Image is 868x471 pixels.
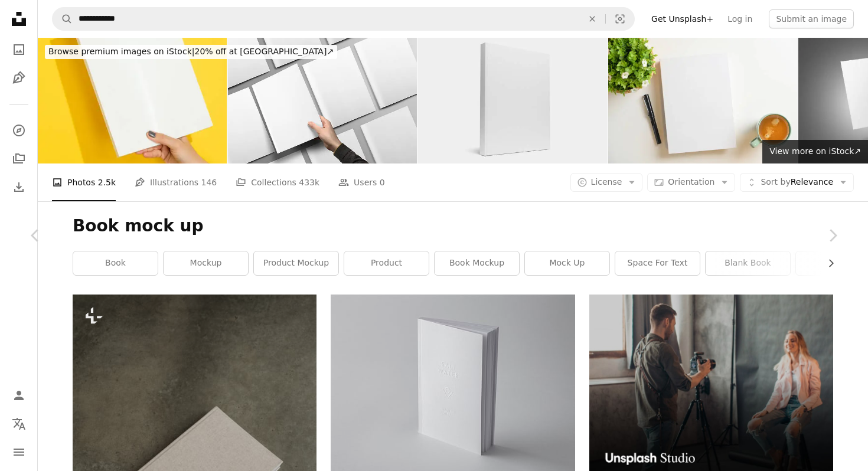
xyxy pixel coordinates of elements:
[48,47,194,56] span: Browse premium images on iStock |
[254,251,338,275] a: product mockup
[48,47,334,56] span: 20% off at [GEOGRAPHIC_DATA] ↗
[344,251,429,275] a: product
[606,8,634,30] button: Visual search
[331,381,575,391] a: whitey book
[338,163,385,201] a: Users 0
[52,7,635,31] form: Find visuals sitewide
[201,176,217,189] span: 146
[769,9,854,28] button: Submit an image
[73,251,158,275] a: book
[299,176,319,189] span: 433k
[668,177,714,187] span: Orientation
[38,38,227,163] img: Hand holding blank cover magazine
[591,177,622,187] span: License
[7,175,31,199] a: Download History
[53,8,73,30] button: Search Unsplash
[761,176,833,188] span: Relevance
[615,251,700,275] a: space for text
[164,251,248,275] a: mockup
[7,38,31,61] a: Photos
[769,146,861,156] span: View more on iStock ↗
[761,177,790,187] span: Sort by
[135,163,217,201] a: Illustrations 146
[7,66,31,90] a: Illustrations
[644,9,720,28] a: Get Unsplash+
[228,38,417,163] img: Blank A4 brochure mockup on light grey background.
[380,176,385,189] span: 0
[525,251,609,275] a: mock up
[647,173,735,192] button: Orientation
[608,38,797,163] img: White blank book cover mockup with pen, coffee cup, plant on white background
[7,384,31,407] a: Log in / Sign up
[762,140,868,163] a: View more on iStock↗
[797,179,868,292] a: Next
[73,215,833,237] h1: Book mock up
[7,412,31,436] button: Language
[7,440,31,464] button: Menu
[7,147,31,171] a: Collections
[570,173,643,192] button: License
[38,38,344,66] a: Browse premium images on iStock|20% off at [GEOGRAPHIC_DATA]↗
[720,9,759,28] a: Log in
[706,251,790,275] a: blank book
[435,251,519,275] a: book mockup
[418,38,607,163] img: Empty Book Template on White Background
[579,8,605,30] button: Clear
[7,119,31,142] a: Explore
[236,163,319,201] a: Collections 433k
[740,173,854,192] button: Sort byRelevance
